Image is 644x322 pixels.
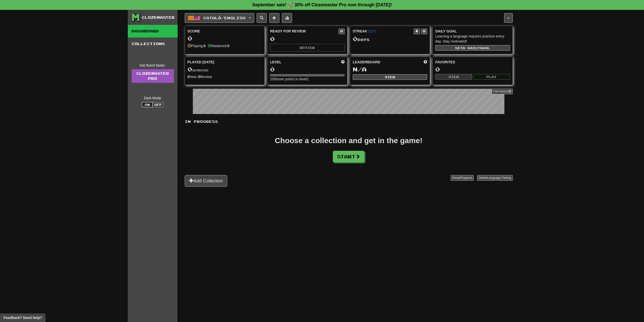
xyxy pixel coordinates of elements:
[270,66,345,72] div: 0
[203,44,205,48] strong: 0
[424,60,427,65] span: This week in points, UTC
[341,60,345,65] span: Score more points to level up
[270,29,339,34] div: Ready for Review
[353,35,358,42] span: 0
[460,176,472,180] span: Progress
[270,60,281,65] span: Level
[353,60,380,65] span: Leaderboard
[435,34,510,44] div: Learning a language requires practice every day. Stay motivated!
[353,66,367,73] span: N/A
[142,102,153,107] button: On
[198,75,200,79] strong: 0
[492,89,512,94] button: Full History
[188,66,192,73] span: 0
[132,63,174,68] div: Get fluent faster.
[270,77,345,82] div: 100 more points to level 1
[463,46,480,50] span: a daily
[208,43,229,48] div: Mastered:
[185,119,513,124] p: In Progress
[153,102,164,107] button: Off
[269,13,279,23] button: Add sentence to collection
[473,74,510,80] button: Play
[188,75,190,79] strong: 0
[451,175,474,181] button: ResetProgress
[435,66,510,72] div: 0
[227,44,229,48] strong: 0
[252,2,392,7] strong: September sale! 🚀 30% off Clozemaster Pro now through [DATE]!
[353,74,427,80] button: View
[275,137,422,144] div: Choose a collection and get in the game!
[142,15,175,20] div: Clozemaster
[188,29,262,34] div: Score
[4,315,42,320] span: Open feedback widget
[188,35,262,42] div: 0
[132,96,174,101] div: Dark Mode
[435,60,510,65] div: Favorites
[270,36,345,42] div: 0
[203,16,245,20] span: Català / English
[353,29,414,34] div: Streak
[282,13,292,23] button: More stats
[185,175,227,187] button: Add Collection
[188,66,262,73] div: sentences
[185,13,254,23] button: Català/English
[435,74,472,80] button: View
[368,30,376,33] a: (EDT)
[270,44,345,51] button: Review
[487,176,511,180] span: Language Pairing
[353,36,427,42] div: Day s
[477,175,513,181] button: DeleteLanguage Pairing
[188,60,214,65] span: Played [DATE]
[333,151,364,162] button: Start
[435,45,510,51] button: Seta dailygoal
[188,74,262,79] div: New / Review
[128,37,178,50] a: Collections
[132,69,174,83] a: ClozemasterPro
[128,25,178,37] a: Dashboard
[257,13,267,23] button: Search sentences
[435,29,510,34] div: Daily Goal
[188,43,206,48] div: Playing:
